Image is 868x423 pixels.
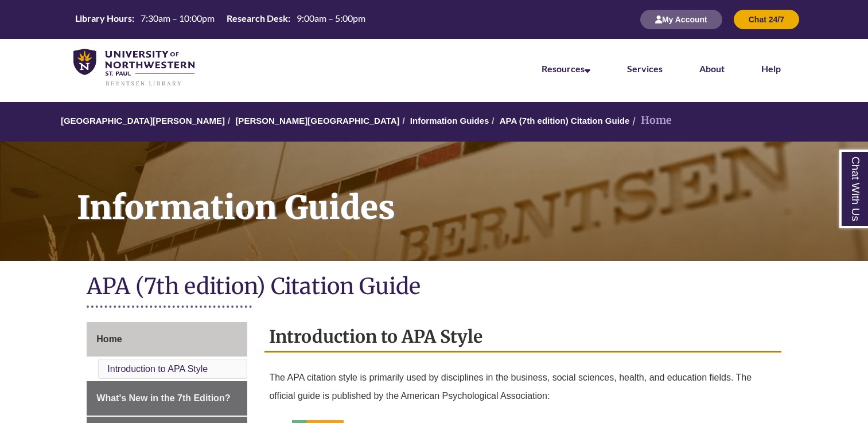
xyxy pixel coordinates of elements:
a: My Account [640,14,722,24]
li: Home [629,112,672,129]
th: Library Hours: [71,12,136,25]
th: Research Desk: [222,12,292,25]
span: 9:00am – 5:00pm [297,13,365,23]
h1: APA (7th edition) Citation Guide [87,272,781,303]
h1: Information Guides [64,142,868,246]
a: Help [761,63,781,74]
a: What's New in the 7th Edition? [87,381,247,416]
a: Services [627,63,663,74]
span: Home [96,334,122,344]
a: Introduction to APA Style [107,364,208,374]
span: 7:30am – 10:00pm [141,13,215,23]
table: Hours Today [71,12,370,26]
a: APA (7th edition) Citation Guide [500,116,630,126]
h2: Introduction to APA Style [264,322,781,352]
p: The APA citation style is primarily used by disciplines in the business, social sciences, health,... [269,364,776,410]
a: [PERSON_NAME][GEOGRAPHIC_DATA] [235,116,399,126]
a: Chat 24/7 [734,14,799,24]
a: Information Guides [410,116,489,126]
span: What's New in the 7th Edition? [96,393,230,403]
button: Chat 24/7 [734,10,799,29]
a: About [699,63,725,74]
button: My Account [640,10,722,29]
a: Resources [542,63,590,74]
a: Hours Today [71,12,370,28]
img: UNWSP Library Logo [73,49,194,87]
a: Home [87,322,247,357]
a: [GEOGRAPHIC_DATA][PERSON_NAME] [61,116,225,126]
